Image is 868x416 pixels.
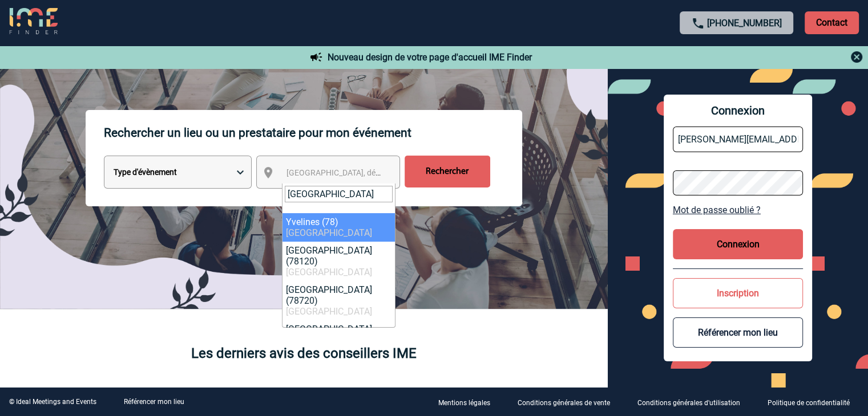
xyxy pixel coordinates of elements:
a: Référencer mon lieu [124,398,184,406]
a: Conditions générales de vente [508,397,628,407]
p: Politique de confidentialité [768,399,850,407]
li: [GEOGRAPHIC_DATA] (78720) [282,281,395,320]
input: Rechercher [405,156,490,187]
div: © Ideal Meetings and Events [9,398,96,406]
button: Connexion [673,229,803,259]
button: Référencer mon lieu [673,317,803,348]
span: [GEOGRAPHIC_DATA] [286,267,372,278]
p: Conditions générales d'utilisation [637,399,740,407]
a: [PHONE_NUMBER] [707,18,782,28]
a: Mentions légales [429,397,508,407]
span: [GEOGRAPHIC_DATA] [286,227,372,238]
li: Yvelines (78) [282,213,395,242]
img: call-24-px.png [691,17,705,30]
p: Rechercher un lieu ou un prestataire pour mon événement [104,110,522,156]
li: [GEOGRAPHIC_DATA] (78940) [282,320,395,360]
p: Mentions légales [438,399,490,407]
span: [GEOGRAPHIC_DATA], département, région... [286,168,445,177]
a: Mot de passe oublié ? [673,205,803,215]
input: Email * [673,127,803,152]
a: Conditions générales d'utilisation [628,397,758,407]
p: Contact [805,11,859,34]
a: Politique de confidentialité [758,397,868,407]
button: Inscription [673,278,803,308]
li: [GEOGRAPHIC_DATA] (78120) [282,242,395,281]
span: [GEOGRAPHIC_DATA] [286,306,372,317]
span: Connexion [673,104,803,117]
p: Conditions générales de vente [518,399,610,407]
